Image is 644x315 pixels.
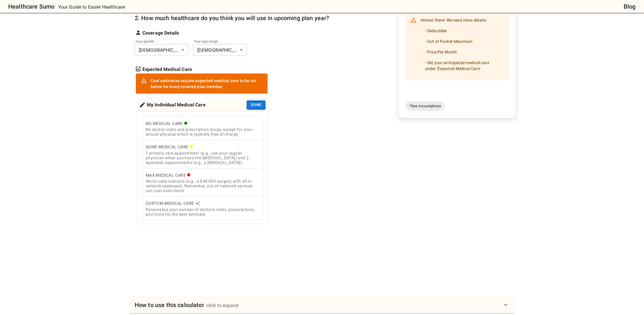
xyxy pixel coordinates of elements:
div: cost type [142,116,264,220]
div: How to use this calculatorclick to expand [130,297,514,313]
button: No Medical CareNo doctor visits and prescription drugs, except for your annual physical which is ... [142,116,264,140]
div: Custom Medical Care [146,200,260,207]
a: *See Assumptions [406,101,445,111]
div: Personalize your number of doctor's visits, prescriptions, and more for the best estimate. [146,207,260,217]
li: - Set your anticipated medical care under 'Expected Medical Care' [420,57,504,74]
li: - Deductible [420,25,504,36]
div: No doctor visits and prescription drugs, except for your annual physical which is typically free ... [146,127,260,137]
div: Worst case scenario (e.g., a $40,000 surgery with all in-network expenses). Remember, out-of-netw... [146,179,260,193]
strong: Coverage Details [142,30,179,37]
button: Some Medical Care1 primary care appointment (e.g., see your regular physician when you have the [... [142,140,264,168]
div: Cost estimates require expected medical care to be set below for every covered plan member. [151,75,263,92]
div: [DEMOGRAPHIC_DATA] [135,44,188,56]
div: My Individual Medical Care [139,100,206,110]
p: Your Guide to Easier Healthcare [58,4,125,11]
label: Your gender [135,39,180,44]
div: click to expand [206,302,238,309]
div: No Medical Care [146,120,260,127]
label: Your age range [194,39,239,44]
button: Custom Medical CarePersonalize your number of doctor's visits, prescriptions, and more for the be... [142,196,264,220]
button: Max Medical CareWorst case scenario (e.g., a $40,000 surgery with all in-network expenses). Remem... [142,168,264,197]
h6: Healthcare Sumo [8,2,54,11]
strong: Expected Medical Care [142,66,192,73]
div: 1 primary care appointment (e.g., see your regular physician when you have the [MEDICAL_DATA]) an... [146,151,260,165]
div: [DEMOGRAPHIC_DATA] [193,44,247,56]
h6: How to use this calculator [135,300,204,310]
div: Some Medical Care [146,143,260,151]
h6: 2. How much healthcare do you think you will use in upcoming plan year? [135,13,329,23]
div: Max Medical Care [146,172,260,179]
div: Almost there! We need more details: [420,15,504,79]
span: *See Assumptions [406,103,445,109]
li: - Out of Pocket Maximum [420,36,504,47]
button: Done [247,100,266,110]
li: - Price Per Month [420,47,504,57]
a: Blog [624,2,636,11]
a: Healthcare Sumo [4,2,54,11]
